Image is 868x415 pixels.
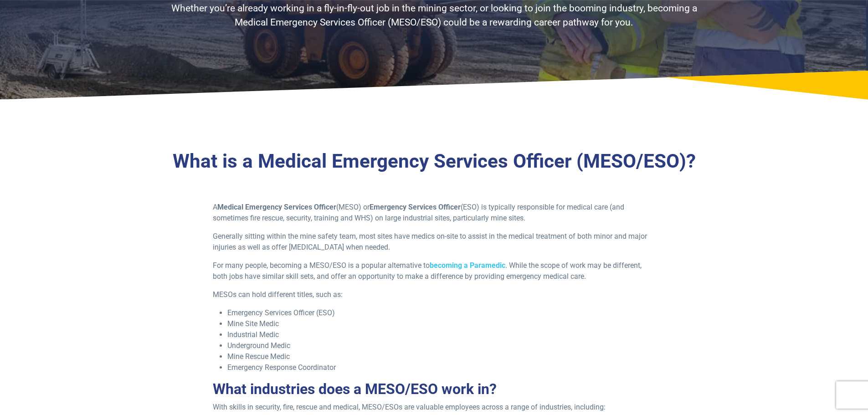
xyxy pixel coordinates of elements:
[213,260,655,282] p: For many people, becoming a MESO/ESO is a popular alternative to . While the scope of work may be...
[430,261,505,270] a: becoming a Paramedic
[227,362,655,373] li: Emergency Response Coordinator
[213,380,655,398] h2: What industries does a MESO/ESO work in?
[168,1,701,30] p: Whether you’re already working in a fly-in-fly-out job in the mining sector, or looking to join t...
[370,203,461,211] strong: Emergency Services Officer
[213,202,655,224] p: A (MESO) or (ESO) is typically responsible for medical care (and sometimes fire rescue, security,...
[213,231,655,253] p: Generally sitting within the mine safety team, most sites have medics on-site to assist in the me...
[227,318,655,329] li: Mine Site Medic
[168,150,701,173] h3: What is a Medical Emergency Services Officer (MESO/ESO)?
[227,340,655,351] li: Underground Medic
[213,289,655,300] p: MESOs can hold different titles, such as:
[227,307,655,318] li: Emergency Services Officer (ESO)
[217,203,336,211] strong: Medical Emergency Services Officer
[213,402,655,413] p: With skills in security, fire, rescue and medical, MESO/ESOs are valuable employees across a rang...
[227,329,655,340] li: Industrial Medic
[227,351,655,362] li: Mine Rescue Medic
